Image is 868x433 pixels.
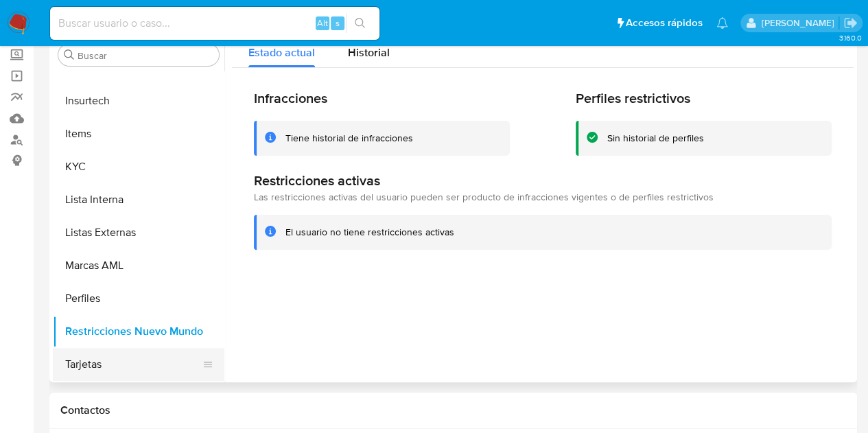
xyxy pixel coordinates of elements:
button: Insurtech [53,84,224,117]
p: marcela.perdomo@mercadolibre.com.co [761,16,838,30]
span: Alt [317,16,328,30]
h1: Contactos [60,403,846,417]
button: KYC [53,150,224,183]
input: Buscar [78,49,213,62]
button: Tarjetas [53,348,213,381]
button: search-icon [346,14,374,33]
a: Salir [843,16,858,30]
button: Listas Externas [53,216,224,249]
a: Notificaciones [716,17,728,29]
button: Restricciones Nuevo Mundo [53,315,224,348]
input: Buscar usuario o caso... [50,14,379,32]
span: Accesos rápidos [626,16,703,30]
button: Perfiles [53,282,224,315]
button: Items [53,117,224,150]
span: 3.160.0 [838,32,861,43]
span: s [336,16,340,30]
button: Lista Interna [53,183,224,216]
button: Marcas AML [53,249,224,282]
button: Buscar [64,49,75,60]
